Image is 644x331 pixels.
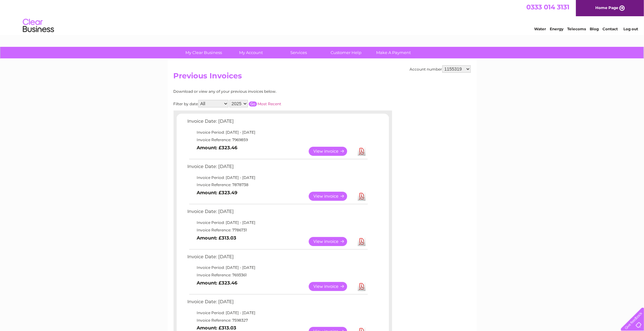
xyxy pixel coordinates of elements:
[186,253,369,264] td: Invoice Date: [DATE]
[186,219,369,226] td: Invoice Period: [DATE] - [DATE]
[178,47,229,58] a: My Clear Business
[410,65,471,73] div: Account number
[258,101,282,106] a: Most Recent
[550,27,563,31] a: Energy
[368,47,419,58] a: Make A Payment
[358,192,366,201] a: Download
[602,27,618,31] a: Contact
[623,27,638,31] a: Log out
[358,282,366,291] a: Download
[567,27,586,31] a: Telecoms
[197,235,237,241] b: Amount: £313.03
[186,117,369,129] td: Invoice Date: [DATE]
[186,174,369,181] td: Invoice Period: [DATE] - [DATE]
[186,162,369,174] td: Invoice Date: [DATE]
[174,100,337,107] div: Filter by date
[320,47,372,58] a: Customer Help
[534,27,546,31] a: Water
[358,237,366,246] a: Download
[273,47,324,58] a: Services
[186,317,369,324] td: Invoice Reference: 7598327
[309,237,355,246] a: View
[186,207,369,219] td: Invoice Date: [DATE]
[186,181,369,189] td: Invoice Reference: 7878738
[197,145,238,151] b: Amount: £323.46
[590,27,599,31] a: Blog
[186,271,369,279] td: Invoice Reference: 7693361
[358,147,366,156] a: Download
[197,190,238,195] b: Amount: £323.49
[22,16,54,35] img: logo.png
[197,280,238,286] b: Amount: £323.46
[186,264,369,271] td: Invoice Period: [DATE] - [DATE]
[186,298,369,309] td: Invoice Date: [DATE]
[175,3,470,30] div: Clear Business is a trading name of Verastar Limited (registered in [GEOGRAPHIC_DATA] No. 3667643...
[526,3,569,11] a: 0333 014 3131
[186,129,369,136] td: Invoice Period: [DATE] - [DATE]
[309,192,355,201] a: View
[186,226,369,234] td: Invoice Reference: 7786731
[186,136,369,144] td: Invoice Reference: 7969859
[309,147,355,156] a: View
[174,72,471,83] h2: Previous Invoices
[309,282,355,291] a: View
[174,89,337,94] div: Download or view any of your previous invoices below.
[197,325,237,331] b: Amount: £313.03
[186,309,369,317] td: Invoice Period: [DATE] - [DATE]
[225,47,277,58] a: My Account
